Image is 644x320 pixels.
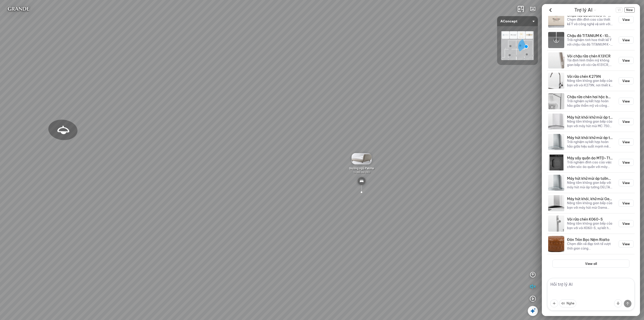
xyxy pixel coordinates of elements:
[567,160,613,169] p: Trải nghiệm đỉnh cao của việc chăm sóc áo quần với máy sấy MTD-T1510HP. Công nghệ Bơm nhiệt (Heat...
[548,195,564,211] img: Máy hút khói, khử mùi Gama K3155.9
[353,171,370,174] span: 19.000.000 VND
[500,16,535,26] span: AConcept
[567,197,613,201] h3: Máy hút khói, khử mùi Gama K3155.9
[619,138,634,146] button: View
[619,240,634,247] button: View
[548,114,564,130] img: Máy hút khói khử mùi áp tường MC 750E
[619,159,634,166] button: View
[619,118,634,125] button: View
[624,7,635,13] span: New
[548,154,564,170] img: Máy sấy quần áo MTD-T1510HP
[548,12,564,28] img: Chậu rửa đá BIANCO K-45062
[567,217,613,222] h3: Vòi rửa chén K060-S
[619,220,634,227] button: View
[567,136,613,140] h3: Máy hút khói khử mùi áp tường MC 9018HS
[349,166,374,170] span: Giường ngủ Palima
[567,34,613,38] h3: Chậu đá TITANIUM K-10573
[351,153,372,164] img: Gi__ng_ng__Pali_GNNNG2YECM4G.gif
[619,77,634,84] button: View
[548,236,564,252] img: Đôn Tròn Bọc Nệm Rialto
[548,73,564,89] img: Vòi rửa chén K279N
[567,140,613,149] p: Trải nghiệm sự kết hợp hoàn hảo giữa hiệu suất mạnh mẽ và thiết kế tinh xảo với máy hút mùi MC 90...
[559,299,576,307] button: Nghe
[501,31,534,60] img: AConcept_CTMHTJT2R6E4.png
[567,38,613,47] p: Trải nghiệm tinh hoa thiết kế Ý với chậu rửa đá TITANIUM K-10573. Được chế tác từ bột đá Granite ...
[616,7,622,13] button: Change language
[619,200,634,207] button: View
[567,238,613,242] h3: Đôn Tròn Bọc Nệm Rialto
[548,175,564,191] img: Máy hút khử mùi áp tường DELTA-K890V
[619,98,634,105] button: View
[619,37,634,44] button: View
[548,32,564,48] img: Chậu đá TITANIUM K-10573
[574,6,596,14] div: AI Guide options
[548,52,564,68] img: Vòi chậu rửa chén K131CR
[567,99,613,108] p: Trải nghiệm sự kết hợp hoàn hảo giữa thẩm mỹ và công năng cùng Chậu rửa chén Malloca MS 610T. Đượ...
[574,7,592,14] span: Trợ lý AI
[624,7,635,13] button: New Chat
[567,242,613,251] p: Chạm đến vẻ đẹp tinh tế vượt thời gian cùng [PERSON_NAME]. Với thiết kế chần nút sâu kinh điển và...
[4,4,33,14] img: logo
[567,201,613,210] p: Nâng tầm không gian bếp của bạn với máy hút mùi Gama K3155.9, sự kết hợp bậc thầy giữa kỹ thuật T...
[619,179,634,186] button: View
[552,260,629,268] button: View all
[567,79,613,87] p: Nâng tầm không gian bếp của bạn với vòi K279N, nơi thiết kế thanh lịch song hành cùng công năng v...
[567,221,613,230] p: Nâng tầm không gian bếp của bạn với vòi K060-S, sự kết hợp hoàn hảo giữa thiết kế kiến trúc và cô...
[567,54,613,58] h3: Vòi chậu rửa chén K131CR
[548,216,564,232] img: Vòi rửa chén K060-S
[567,17,613,26] p: Chạm đến đỉnh cao của thiết kế Ý và công nghệ vệ sinh với chậu rửa BIANCO K-45062. Được chế tác t...
[619,57,634,64] button: View
[548,134,564,150] img: Máy hút khói khử mùi áp tường MC 9018HS
[567,181,613,189] p: Nâng tầm không gian bếp với máy hút mùi áp tường DELTA-K890V, sự kết hợp hoàn hảo giữa kỹ thuật c...
[548,93,564,109] img: Chậu rửa chén hai hộc bán thủ công Malloca MS 610T
[619,16,634,23] button: View
[567,75,613,79] h3: Vòi rửa chén K279N
[616,7,622,13] span: VI
[567,58,613,67] p: Tái định hình thẩm mỹ không gian bếp với vòi rửa K131CR, một kiệt tác của thiết kế hình học hiện ...
[567,156,613,160] h3: Máy sấy quần áo MTD-T1510HP
[567,176,613,181] h3: Máy hút khử mùi áp tường DELTA-K890V
[357,177,366,185] img: type_bed_WTPUW3RXHCN6.svg
[567,95,613,99] h3: Chậu rửa chén hai hộc bán thủ công Malloca MS 610T
[567,115,613,120] h3: Máy hút khói khử mùi áp tường MC 750E
[567,119,613,128] p: Nâng tầm không gian bếp của bạn với máy hút mùi MC 750E - sự kết hợp hoàn hảo giữa hiệu suất mạnh...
